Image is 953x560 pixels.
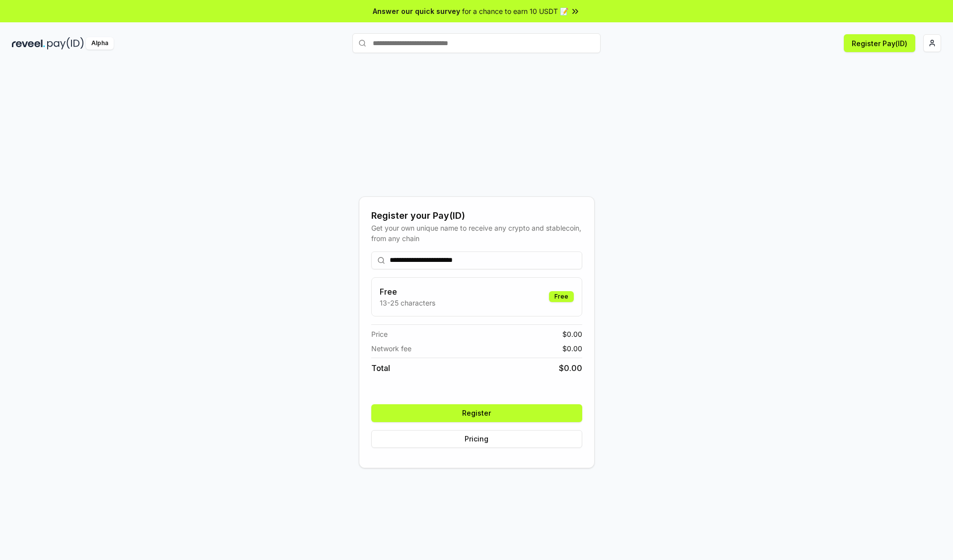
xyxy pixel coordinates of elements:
[844,34,915,52] button: Register Pay(ID)
[12,37,45,50] img: reveel_dark
[371,329,388,339] span: Price
[559,362,582,374] span: $ 0.00
[371,430,582,448] button: Pricing
[380,298,435,308] p: 13-25 characters
[373,6,460,16] span: Answer our quick survey
[371,223,582,244] div: Get your own unique name to receive any crypto and stablecoin, from any chain
[371,362,390,374] span: Total
[562,343,582,354] span: $ 0.00
[47,37,84,50] img: pay_id
[371,404,582,422] button: Register
[380,286,435,298] h3: Free
[549,291,574,302] div: Free
[371,209,582,223] div: Register your Pay(ID)
[371,343,411,354] span: Network fee
[462,6,568,16] span: for a chance to earn 10 USDT 📝
[86,37,114,50] div: Alpha
[562,329,582,339] span: $ 0.00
